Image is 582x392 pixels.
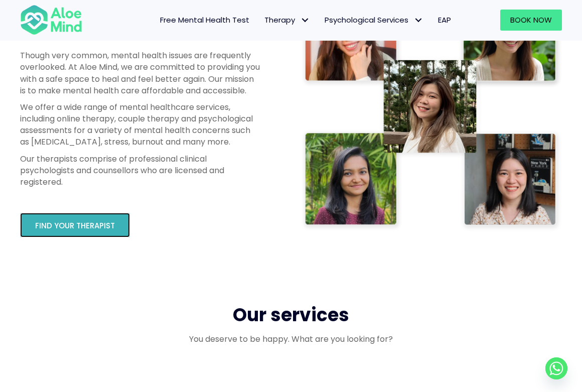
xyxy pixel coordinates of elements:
[317,10,430,31] a: Psychological ServicesPsychological Services: submenu
[298,13,312,27] span: Therapy: submenu
[264,15,310,25] span: Therapy
[20,50,261,96] p: Though very common, mental health issues are frequently overlooked. At Aloe Mind, we are committe...
[545,357,567,379] a: Whatsapp
[411,13,425,27] span: Psychological Services: submenu
[160,15,249,25] span: Free Mental Health Test
[325,15,423,25] span: Psychological Services
[35,220,115,231] span: Find your therapist
[20,101,261,148] p: We offer a wide range of mental healthcare services, including online therapy, couple therapy and...
[500,10,562,31] a: Book Now
[510,15,552,25] span: Book Now
[20,4,82,36] img: Aloe mind Logo
[438,15,451,25] span: EAP
[153,10,257,31] a: Free Mental Health Test
[20,153,261,188] p: Our therapists comprise of professional clinical psychologists and counsellors who are licensed a...
[92,10,459,31] nav: Menu
[20,213,130,237] a: Find your therapist
[233,302,349,328] span: Our services
[20,333,562,345] p: You deserve to be happy. What are you looking for?
[257,10,317,31] a: TherapyTherapy: submenu
[430,10,459,31] a: EAP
